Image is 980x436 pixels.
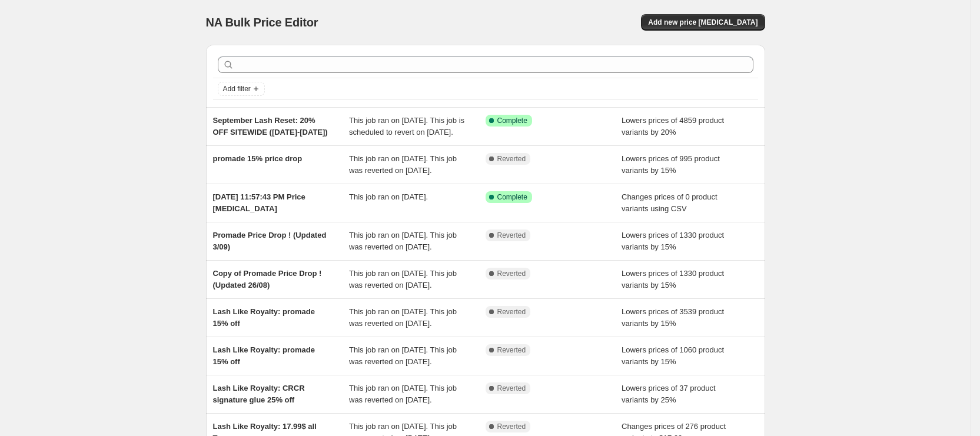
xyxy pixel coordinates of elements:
[349,192,428,201] span: This job ran on [DATE].
[213,192,305,213] span: [DATE] 11:57:43 PM Price [MEDICAL_DATA]
[622,192,717,213] span: Changes prices of 0 product variants using CSV
[223,84,251,94] span: Add filter
[218,82,265,96] button: Add filter
[213,116,328,137] span: September Lash Reset: 20% OFF SITEWIDE ([DATE]-[DATE])
[497,192,527,202] span: Complete
[622,154,720,175] span: Lowers prices of 995 product variants by 15%
[497,384,526,393] span: Reverted
[349,154,457,175] span: This job ran on [DATE]. This job was reverted on [DATE].
[497,307,526,317] span: Reverted
[497,154,526,164] span: Reverted
[206,16,318,29] span: NA Bulk Price Editor
[622,231,724,251] span: Lowers prices of 1330 product variants by 15%
[213,384,305,404] span: Lash Like Royalty: CRCR signature glue 25% off
[213,231,327,251] span: Promade Price Drop ! (Updated 3/09)
[497,231,526,240] span: Reverted
[497,422,526,431] span: Reverted
[349,231,457,251] span: This job ran on [DATE]. This job was reverted on [DATE].
[213,307,315,328] span: Lash Like Royalty: promade 15% off
[213,269,322,289] span: Copy of Promade Price Drop ! (Updated 26/08)
[349,345,457,366] span: This job ran on [DATE]. This job was reverted on [DATE].
[622,269,724,289] span: Lowers prices of 1330 product variants by 15%
[622,384,716,404] span: Lowers prices of 37 product variants by 25%
[213,154,303,163] span: promade 15% price drop
[641,14,765,31] button: Add new price [MEDICAL_DATA]
[349,307,457,328] span: This job ran on [DATE]. This job was reverted on [DATE].
[648,18,758,27] span: Add new price [MEDICAL_DATA]
[349,116,464,137] span: This job ran on [DATE]. This job is scheduled to revert on [DATE].
[497,116,527,125] span: Complete
[622,307,724,328] span: Lowers prices of 3539 product variants by 15%
[622,345,724,366] span: Lowers prices of 1060 product variants by 15%
[497,269,526,278] span: Reverted
[213,345,315,366] span: Lash Like Royalty: promade 15% off
[622,116,724,137] span: Lowers prices of 4859 product variants by 20%
[349,384,457,404] span: This job ran on [DATE]. This job was reverted on [DATE].
[497,345,526,355] span: Reverted
[349,269,457,289] span: This job ran on [DATE]. This job was reverted on [DATE].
